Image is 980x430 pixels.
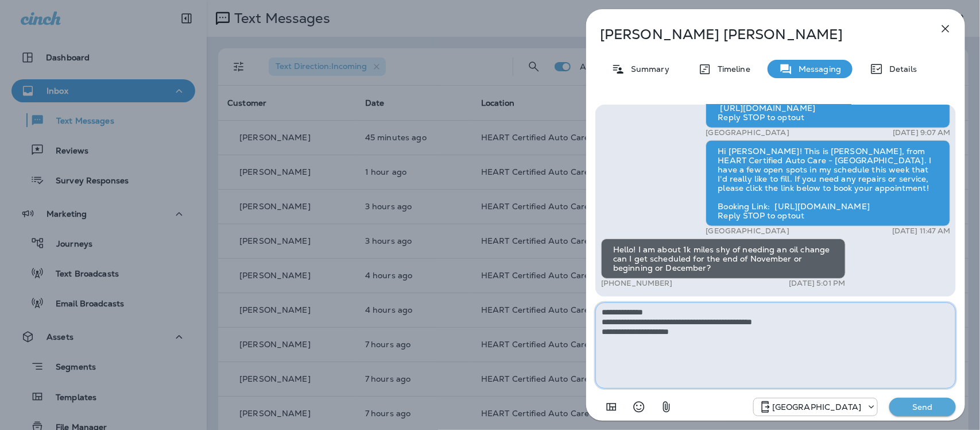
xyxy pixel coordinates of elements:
p: Send [898,402,947,412]
p: [GEOGRAPHIC_DATA] [772,402,861,412]
button: Add in a premade template [600,396,623,419]
p: Timeline [712,64,750,74]
p: [DATE] 11:47 AM [892,226,950,236]
p: [PHONE_NUMBER] [601,279,673,288]
p: [GEOGRAPHIC_DATA] [706,128,789,137]
div: Hello! I am about 1k miles shy of needing an oil change can I get scheduled for the end of Novemb... [601,239,846,279]
p: [DATE] 9:07 AM [893,128,950,137]
p: Details [884,64,917,74]
button: Send [889,398,956,416]
div: +1 (847) 262-3704 [754,400,877,414]
p: [PERSON_NAME] [PERSON_NAME] [600,26,913,43]
div: Hi [PERSON_NAME]! This is [PERSON_NAME], from HEART Certified Auto Care - [GEOGRAPHIC_DATA]. I ha... [706,140,950,226]
p: [DATE] 5:01 PM [789,279,846,288]
button: Select an emoji [627,396,650,419]
p: [GEOGRAPHIC_DATA] [706,226,789,236]
p: Messaging [793,64,841,74]
p: Summary [625,64,669,74]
